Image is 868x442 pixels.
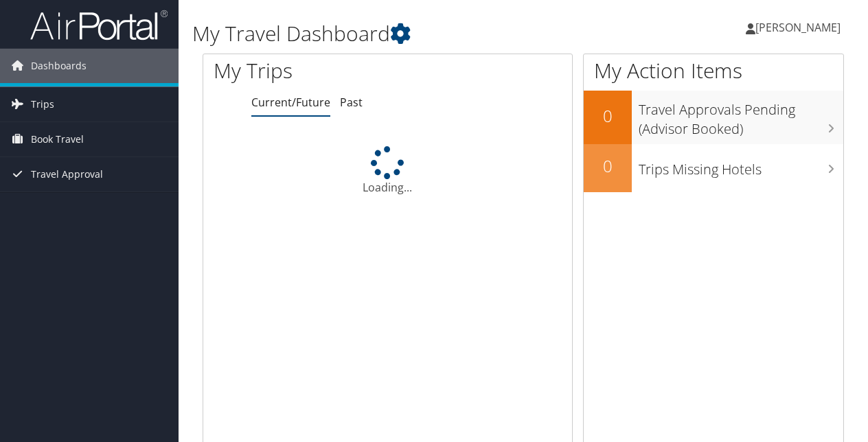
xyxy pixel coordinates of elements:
span: Trips [31,87,54,121]
span: [PERSON_NAME] [755,20,841,35]
a: 0Trips Missing Hotels [584,144,843,192]
img: airportal-logo.png [30,9,168,41]
a: [PERSON_NAME] [746,7,854,48]
h1: My Trips [214,56,408,85]
h1: My Action Items [584,56,843,85]
span: Dashboards [31,49,87,83]
h1: My Travel Dashboard [192,19,634,48]
a: 0Travel Approvals Pending (Advisor Booked) [584,91,843,143]
h2: 0 [584,104,632,128]
h2: 0 [584,154,632,178]
a: Past [340,95,363,110]
h3: Travel Approvals Pending (Advisor Booked) [639,93,843,139]
a: Current/Future [251,95,330,110]
span: Book Travel [31,122,84,156]
div: Loading... [203,146,572,196]
span: Travel Approval [31,157,103,191]
h3: Trips Missing Hotels [639,153,843,179]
